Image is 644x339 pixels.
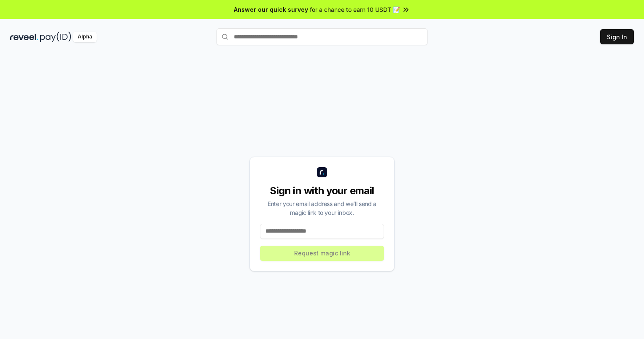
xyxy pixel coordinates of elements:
span: for a chance to earn 10 USDT 📝 [310,5,400,14]
img: logo_small [317,167,327,177]
img: pay_id [40,32,71,42]
img: reveel_dark [10,32,38,42]
div: Enter your email address and we’ll send a magic link to your inbox. [260,199,384,217]
button: Sign In [600,29,634,44]
div: Sign in with your email [260,184,384,198]
span: Answer our quick survey [234,5,308,14]
div: Alpha [73,32,97,42]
